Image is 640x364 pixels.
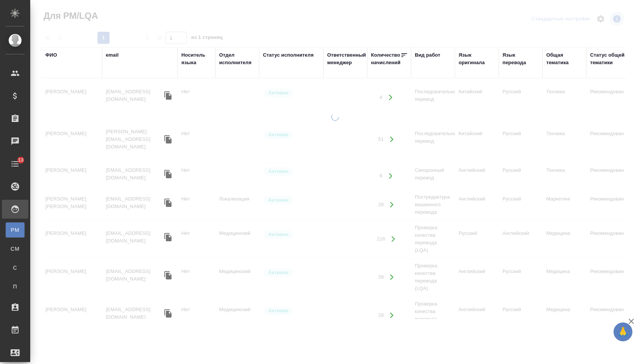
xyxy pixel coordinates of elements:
a: CM [6,241,25,256]
span: 🙏 [617,324,629,340]
div: Вид работ [415,51,441,59]
div: Количество начислений [371,51,400,66]
a: PM [6,222,25,238]
div: Язык оригинала [459,51,495,66]
div: Носитель языка [181,51,212,66]
span: П [9,283,21,290]
div: email [106,51,119,59]
span: 13 [14,156,28,164]
button: Скопировать [162,197,174,208]
div: Статус общей тематики [590,51,626,66]
div: ФИО [45,51,57,59]
span: С [9,264,21,271]
button: Скопировать [162,308,174,319]
button: Скопировать [162,231,174,243]
button: Скопировать [162,168,174,180]
a: П [6,279,25,294]
button: Открыть работы [384,132,400,147]
button: Открыть работы [386,231,401,247]
span: CM [9,245,21,253]
div: Ответственный менеджер [327,51,366,66]
button: Открыть работы [384,197,400,213]
span: PM [9,226,21,234]
button: Скопировать [162,90,174,101]
button: Открыть работы [384,270,400,285]
button: 🙏 [614,322,632,341]
button: Открыть работы [383,90,398,105]
button: Открыть работы [384,308,400,323]
div: Язык перевода [502,51,539,66]
a: 13 [2,154,28,173]
button: Открыть работы [383,168,398,184]
div: Общая тематика [546,51,583,66]
button: Скопировать [162,270,174,281]
a: С [6,260,25,275]
button: Скопировать [162,134,174,145]
div: Отдел исполнителя [219,51,255,66]
div: Статус исполнителя [263,51,314,59]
